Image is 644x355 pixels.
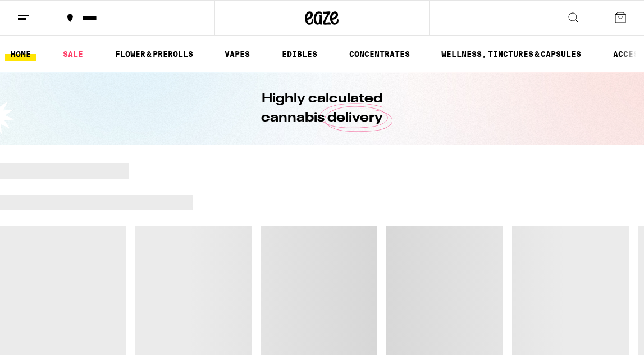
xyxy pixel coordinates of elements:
[230,89,415,128] h1: Highly calculated cannabis delivery
[344,47,415,61] a: CONCENTRATES
[57,47,89,61] a: SALE
[109,47,199,61] a: FLOWER & PREROLLS
[436,47,587,61] a: WELLNESS, TINCTURES & CAPSULES
[276,47,323,61] a: EDIBLES
[5,47,36,61] a: HOME
[219,47,255,61] a: VAPES
[572,321,633,349] iframe: Opens a widget where you can find more information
